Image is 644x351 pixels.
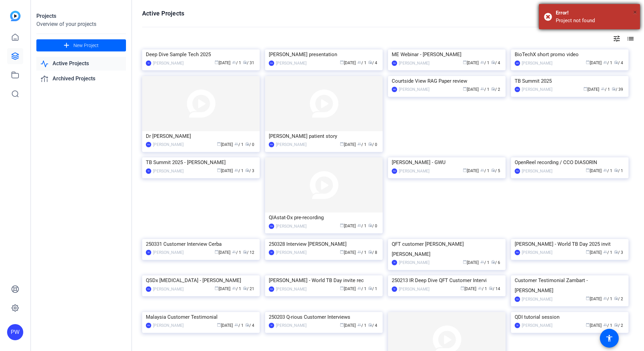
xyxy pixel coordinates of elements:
mat-icon: list [626,35,634,43]
span: group [601,87,605,91]
span: radio [489,286,493,290]
span: calendar_today [586,60,590,64]
span: group [234,142,238,146]
div: [PERSON_NAME] [522,60,552,67]
span: / 1 [603,61,612,65]
span: radio [614,168,618,172]
span: group [478,286,482,290]
span: group [234,168,238,172]
span: [DATE] [586,61,602,65]
div: TP [269,250,274,255]
div: [PERSON_NAME] [399,286,429,292]
span: group [603,296,607,300]
span: / 1 [480,87,489,92]
span: group [232,60,236,64]
span: radio [368,223,372,227]
span: calendar_today [340,286,344,290]
span: radio [243,286,247,290]
span: group [480,168,484,172]
div: [PERSON_NAME] [276,286,307,292]
span: / 1 [232,250,241,255]
span: [DATE] [215,286,230,291]
span: calendar_today [340,250,344,254]
div: QIAstat-Dx pre-recording [269,212,379,223]
div: [PERSON_NAME] [276,322,307,329]
span: radio [612,87,616,91]
span: / 3 [245,168,254,173]
div: [PERSON_NAME] [153,249,184,256]
span: [DATE] [217,323,233,328]
span: group [232,250,236,254]
div: MB [515,61,520,66]
div: PW [515,168,520,174]
mat-icon: tune [613,35,621,43]
span: [DATE] [586,297,602,301]
span: / 4 [614,61,623,65]
div: TP [392,260,397,265]
span: group [603,168,607,172]
span: [DATE] [586,168,602,173]
div: [PERSON_NAME] - World TB Day 2025 invit [515,239,625,249]
div: [PERSON_NAME] [522,86,552,93]
div: [PERSON_NAME] [153,168,184,174]
span: calendar_today [463,60,467,64]
div: [PERSON_NAME] [399,259,429,266]
button: New Project [36,39,126,51]
div: [PERSON_NAME] [399,168,429,174]
div: [PERSON_NAME] - World TB Day invite rec [269,275,379,285]
div: [PERSON_NAME] [153,60,184,67]
div: Dr [PERSON_NAME] [146,131,256,141]
div: PW [269,286,274,292]
span: / 1 [357,224,366,228]
span: / 2 [491,87,500,92]
span: / 0 [368,224,377,228]
span: / 5 [491,168,500,173]
div: QSDx [MEDICAL_DATA] - [PERSON_NAME] [146,275,256,285]
span: calendar_today [215,250,219,254]
div: 250328 Interview [PERSON_NAME] [269,239,379,249]
div: TP [146,250,151,255]
span: × [633,8,637,16]
img: blue-gradient.svg [10,11,21,21]
span: [DATE] [215,61,230,65]
div: [PERSON_NAME] [522,322,552,329]
div: PW [392,168,397,174]
span: / 1 [603,168,612,173]
div: [PERSON_NAME] [522,296,552,303]
span: calendar_today [217,323,221,327]
div: Customer Testimonial Zambart - [PERSON_NAME] [515,275,625,296]
span: group [603,60,607,64]
span: / 1 [232,61,241,65]
span: / 1 [357,61,366,65]
div: PW [269,142,274,147]
span: [DATE] [340,286,356,291]
span: calendar_today [340,223,344,227]
div: ME Webinar - [PERSON_NAME] [392,49,502,60]
div: [PERSON_NAME] [399,86,429,93]
span: / 1 [478,286,487,291]
span: radio [491,60,495,64]
span: calendar_today [340,323,344,327]
div: TP [392,286,397,292]
span: radio [614,323,618,327]
span: calendar_today [217,168,221,172]
div: 250331 Customer Interview Cerba [146,239,256,249]
span: radio [368,286,372,290]
span: / 1 [368,286,377,291]
span: / 1 [234,168,244,173]
span: calendar_today [340,60,344,64]
span: group [357,250,361,254]
h1: Active Projects [142,9,184,17]
div: [PERSON_NAME] [276,141,307,148]
div: Overview of your projects [36,20,126,28]
div: MB [392,87,397,92]
div: OpenReel recording / CCO DIASORIN [515,157,625,167]
span: group [357,323,361,327]
span: calendar_today [340,142,344,146]
div: PW [392,61,397,66]
div: PW [146,286,151,292]
div: [PERSON_NAME] [153,141,184,148]
span: group [480,260,484,264]
span: [DATE] [586,250,602,255]
span: [DATE] [340,250,356,255]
